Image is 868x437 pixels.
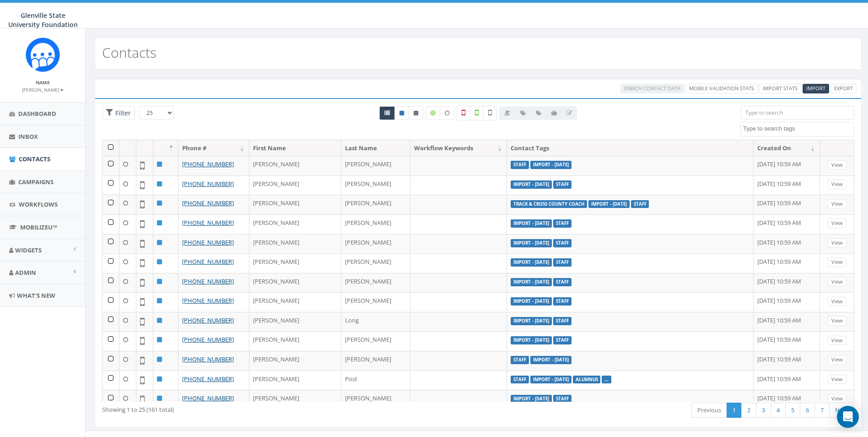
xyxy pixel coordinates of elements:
[754,312,820,332] td: [DATE] 10:59 AM
[530,356,571,364] label: Import - [DATE]
[22,85,64,93] a: [PERSON_NAME]
[756,403,771,418] a: 3
[36,79,50,86] small: Name
[511,180,552,189] label: Import - [DATE]
[410,140,507,156] th: Workflow Keywords: activate to sort column ascending
[800,403,815,418] a: 6
[553,278,571,286] label: Staff
[182,277,234,285] a: [PHONE_NUMBER]
[341,390,411,410] td: [PERSON_NAME]
[830,84,857,93] a: Export
[771,403,786,418] a: 4
[743,125,854,133] textarea: Search
[806,85,825,92] span: Import
[806,85,825,92] span: CSV files only
[828,160,846,170] a: View
[341,292,411,312] td: [PERSON_NAME]
[182,218,234,227] a: [PHONE_NUMBER]
[828,336,846,345] a: View
[553,219,571,228] label: Staff
[440,106,454,120] label: Data not Enriched
[511,317,552,325] label: Import - [DATE]
[754,195,820,214] td: [DATE] 10:59 AM
[828,316,846,326] a: View
[553,180,571,189] label: Staff
[341,214,411,234] td: [PERSON_NAME]
[828,180,846,189] a: View
[341,253,411,273] td: [PERSON_NAME]
[249,312,341,332] td: [PERSON_NAME]
[828,394,846,404] a: View
[754,234,820,254] td: [DATE] 10:59 AM
[754,175,820,195] td: [DATE] 10:59 AM
[828,218,846,228] a: View
[511,297,552,306] label: Import - [DATE]
[828,199,846,209] a: View
[19,200,58,208] span: Workflows
[102,45,156,60] h2: Contacts
[828,257,846,267] a: View
[553,336,571,344] label: Staff
[754,140,820,156] th: Created On: activate to sort column ascending
[19,155,50,163] span: Contacts
[511,219,552,228] label: Import - [DATE]
[182,355,234,363] a: [PHONE_NUMBER]
[511,278,552,286] label: Import - [DATE]
[828,277,846,287] a: View
[511,161,529,169] label: Staff
[483,106,497,120] label: Not Validated
[249,175,341,195] td: [PERSON_NAME]
[837,406,859,428] div: Open Intercom Messenger
[249,273,341,293] td: [PERSON_NAME]
[754,390,820,410] td: [DATE] 10:59 AM
[249,234,341,254] td: [PERSON_NAME]
[553,239,571,247] label: Staff
[754,214,820,234] td: [DATE] 10:59 AM
[470,106,484,120] label: Validated
[511,356,529,364] label: Staff
[18,178,54,186] span: Campaigns
[341,371,411,390] td: Post
[754,253,820,273] td: [DATE] 10:59 AM
[754,273,820,293] td: [DATE] 10:59 AM
[740,106,854,120] input: Type to search
[17,291,55,300] span: What's New
[409,106,423,120] a: Opted Out
[182,375,234,383] a: [PHONE_NUMBER]
[573,376,601,384] label: Alumnus
[182,199,234,207] a: [PHONE_NUMBER]
[631,200,649,208] label: Staff
[814,403,830,418] a: 7
[691,403,727,418] a: Previous
[249,371,341,390] td: [PERSON_NAME]
[741,403,756,418] a: 2
[182,335,234,344] a: [PHONE_NUMBER]
[341,351,411,371] td: [PERSON_NAME]
[249,195,341,214] td: [PERSON_NAME]
[754,331,820,351] td: [DATE] 10:59 AM
[18,132,38,141] span: Inbox
[828,355,846,365] a: View
[828,297,846,306] a: View
[785,403,800,418] a: 5
[685,84,758,93] a: Mobile Validation Stats
[249,253,341,273] td: [PERSON_NAME]
[394,106,409,120] a: Active
[20,223,57,231] span: MobilizeU™
[511,239,552,247] label: Import - [DATE]
[754,371,820,390] td: [DATE] 10:59 AM
[182,238,234,246] a: [PHONE_NUMBER]
[754,351,820,371] td: [DATE] 10:59 AM
[754,292,820,312] td: [DATE] 10:59 AM
[754,156,820,175] td: [DATE] 10:59 AM
[553,317,571,325] label: Staff
[399,110,404,116] i: This phone number is subscribed and will receive texts.
[457,106,470,120] label: Not a Mobile
[553,297,571,306] label: Staff
[426,106,440,120] label: Data Enriched
[414,110,418,116] i: This phone number is unsubscribed and has opted-out of all texts.
[341,195,411,214] td: [PERSON_NAME]
[8,11,78,29] span: Glenville State University Foundation
[182,160,234,168] a: [PHONE_NUMBER]
[341,140,411,156] th: Last Name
